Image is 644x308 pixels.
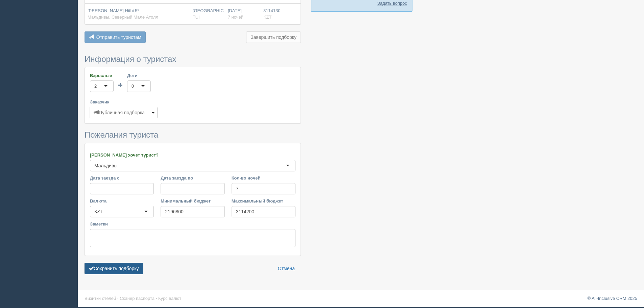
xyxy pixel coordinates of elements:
[232,198,295,204] label: Максимальный бюджет
[90,152,295,158] label: [PERSON_NAME] хочет турист?
[90,175,154,181] label: Дата заезда с
[228,15,243,20] span: 7 ночей
[117,296,119,301] span: ·
[120,296,154,301] a: Сканер паспорта
[161,198,224,204] label: Минимальный бюджет
[273,263,299,274] a: Отмена
[263,15,272,20] span: KZT
[193,15,200,20] span: TUI
[85,31,146,43] button: Отправить туристам
[587,296,637,301] a: © All-Inclusive CRM 2025
[156,296,157,301] span: ·
[193,8,222,20] div: [GEOGRAPHIC_DATA]
[90,107,149,118] button: Публичная подборка
[132,83,134,90] div: 0
[90,72,114,79] label: Взрослые
[90,221,295,227] label: Заметки
[228,8,258,20] div: [DATE]
[85,55,301,64] h3: Информация о туристах
[232,175,295,181] label: Кол-во ночей
[127,72,151,79] label: Дети
[90,99,295,105] label: Заказчик
[88,15,158,20] span: Мальдивы, Северный Мале Атолл
[158,296,181,301] a: Курс валют
[246,31,301,43] button: Завершить подборку
[232,183,295,194] input: 7-10 или 7,10,14
[85,130,158,139] span: Пожелания туриста
[161,175,224,181] label: Дата заезда по
[94,162,118,169] div: Мальдивы
[85,263,143,274] button: Сохранить подборку
[96,34,141,40] span: Отправить туристам
[85,296,116,301] a: Визитки отелей
[94,208,103,215] div: KZT
[263,8,281,13] span: 3114130
[88,8,139,13] span: [PERSON_NAME] Hithi 5*
[90,198,154,204] label: Валюта
[94,83,97,90] div: 2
